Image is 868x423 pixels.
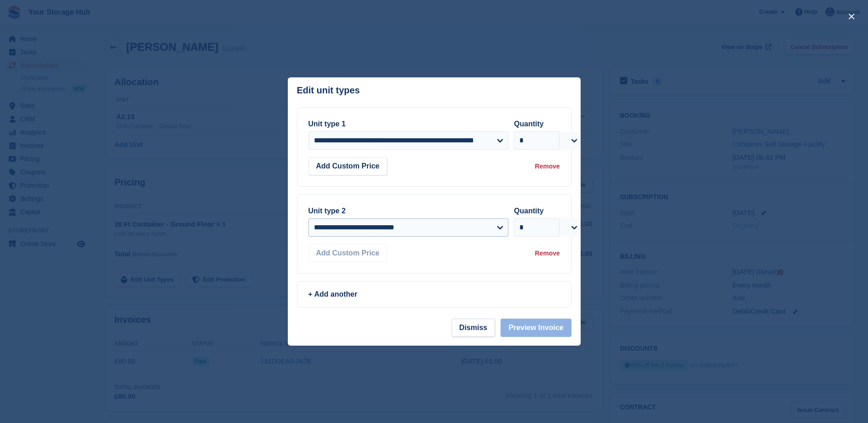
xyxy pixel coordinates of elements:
[308,157,388,175] button: Add Custom Price
[514,207,544,215] label: Quantity
[308,289,560,300] div: + Add another
[535,162,560,171] div: Remove
[308,120,346,128] label: Unit type 1
[514,120,544,128] label: Quantity
[297,85,360,96] p: Edit unit types
[297,281,571,308] a: + Add another
[308,207,346,215] label: Unit type 2
[844,9,859,24] button: close
[501,319,571,337] button: Preview Invoice
[452,319,495,337] button: Dismiss
[535,249,560,258] div: Remove
[308,244,388,262] button: Add Custom Price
